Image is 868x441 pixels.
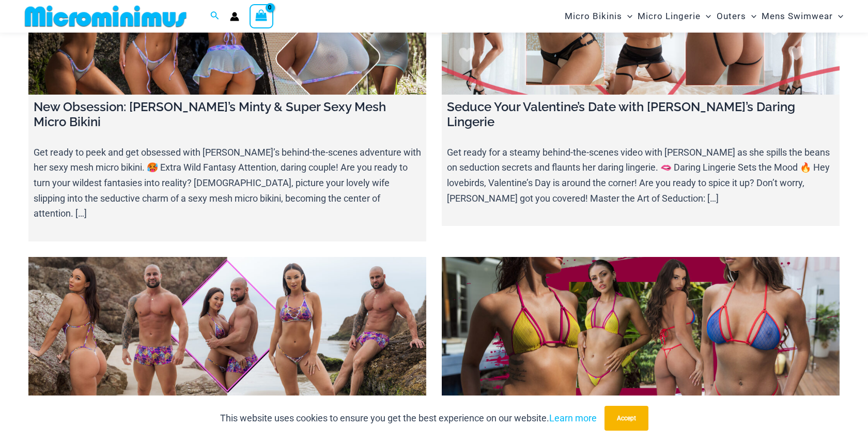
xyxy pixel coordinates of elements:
[562,3,635,29] a: Micro BikinisMenu ToggleMenu Toggle
[565,3,622,29] span: Micro Bikinis
[762,3,833,29] span: Mens Swimwear
[701,3,711,29] span: Menu Toggle
[635,3,714,29] a: Micro LingerieMenu ToggleMenu Toggle
[833,3,843,29] span: Menu Toggle
[220,410,597,426] p: This website uses cookies to ensure you get the best experience on our website.
[561,2,847,31] nav: Site Navigation
[442,257,840,397] a: Tamika & Tayla’s Divinely Sexy Mesh Bikini
[622,3,632,29] span: Menu Toggle
[28,257,426,397] a: Tadgh Wildly Master Men’s Swimwear With Confidence
[250,4,273,28] a: View Shopping Cart, empty
[714,3,759,29] a: OutersMenu ToggleMenu Toggle
[210,10,220,23] a: Search icon link
[34,100,421,130] h4: New Obsession: [PERSON_NAME]’s Minty & Super Sexy Mesh Micro Bikini
[230,12,239,21] a: Account icon link
[605,406,648,431] button: Accept
[34,145,421,222] p: Get ready to peek and get obsessed with [PERSON_NAME]’s behind-the-scenes adventure with her sexy...
[638,3,701,29] span: Micro Lingerie
[447,100,834,130] h4: Seduce Your Valentine’s Date with [PERSON_NAME]’s Daring Lingerie
[549,413,597,423] a: Learn more
[746,3,756,29] span: Menu Toggle
[759,3,846,29] a: Mens SwimwearMenu ToggleMenu Toggle
[717,3,746,29] span: Outers
[21,5,191,28] img: MM SHOP LOGO FLAT
[447,145,834,206] p: Get ready for a steamy behind-the-scenes video with [PERSON_NAME] as she spills the beans on sedu...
